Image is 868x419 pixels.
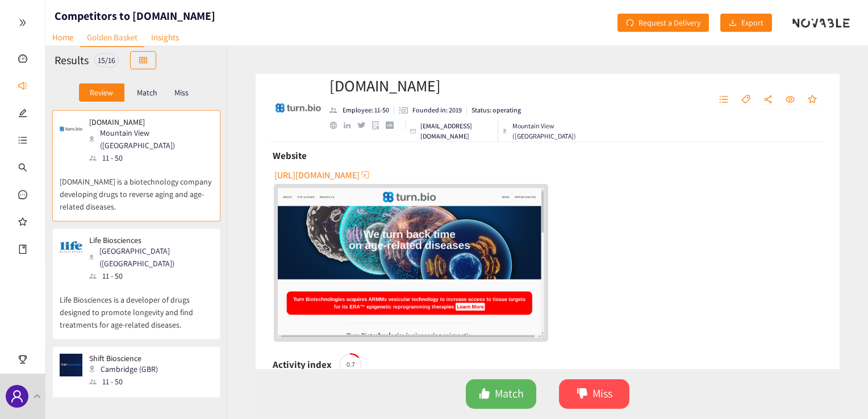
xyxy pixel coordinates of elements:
[329,105,394,115] li: Employees
[89,118,205,127] p: [DOMAIN_NAME]
[55,52,89,68] h2: Results
[479,388,490,401] span: like
[273,147,307,164] h6: Website
[559,379,629,409] button: dislikeMiss
[811,364,868,419] iframe: Chat Widget
[18,240,27,262] span: book
[503,121,589,141] div: Mountain View ([GEOGRAPHIC_DATA])
[10,389,24,403] span: user
[89,270,212,282] div: 11 - 50
[55,8,215,24] h1: Competitors to [DOMAIN_NAME]
[18,350,27,372] span: trophy
[89,354,158,363] p: Shift Bioscience
[94,53,119,67] div: 15 / 16
[60,354,82,376] img: Snapshot of the company's website
[174,88,189,97] p: Miss
[329,74,589,97] h2: [DOMAIN_NAME]
[729,19,737,28] span: download
[420,121,493,141] p: [EMAIL_ADDRESS][DOMAIN_NAME]
[339,361,362,368] span: 0.7
[60,236,82,258] img: Snapshot of the company's website
[278,188,544,338] img: Snapshot of the Company's website
[617,14,709,32] button: redoRequest a Delivery
[741,95,750,105] span: tag
[471,105,521,115] p: Status: operating
[273,356,332,373] h6: Activity index
[412,105,462,115] p: Founded in: 2019
[592,385,612,403] span: Miss
[18,103,27,126] span: edit
[89,236,205,245] p: Life Biosciences
[274,166,371,184] button: [URL][DOMAIN_NAME]
[386,121,400,129] a: crunchbase
[90,88,113,97] p: Review
[577,388,588,401] span: dislike
[357,122,372,128] a: twitter
[808,95,817,105] span: star
[758,91,778,109] button: share-alt
[18,131,27,153] span: unordered-list
[144,28,186,46] a: Insights
[329,121,344,129] a: website
[89,245,212,270] div: [GEOGRAPHIC_DATA] ([GEOGRAPHIC_DATA])
[466,379,536,409] button: likeMatch
[344,122,357,129] a: linkedin
[780,91,800,109] button: eye
[394,105,467,115] li: Founded in year
[45,28,80,46] a: Home
[372,121,386,129] a: google maps
[467,105,521,115] li: Status
[741,16,763,29] span: Export
[802,91,823,109] button: star
[60,164,213,213] p: [DOMAIN_NAME] is a biotechnology company developing drugs to reverse aging and age-related diseases.
[139,56,147,65] span: table
[811,364,868,419] div: Widget de chat
[736,91,756,109] button: tag
[18,76,27,99] span: sound
[639,16,700,29] span: Request a Delivery
[276,85,321,131] img: Company Logo
[19,19,27,27] span: double-right
[274,168,360,182] span: [URL][DOMAIN_NAME]
[60,118,82,140] img: Snapshot of the company's website
[720,14,772,32] button: downloadExport
[89,363,165,375] div: Cambridge (GBR)
[343,105,389,115] p: Employee: 11-50
[763,95,773,105] span: share-alt
[130,51,156,69] button: table
[89,127,212,152] div: Mountain View ([GEOGRAPHIC_DATA])
[278,188,544,338] a: website
[89,152,212,164] div: 11 - 50
[89,375,165,388] div: 11 - 50
[713,91,734,109] button: unordered-list
[137,88,157,97] p: Match
[719,95,728,105] span: unordered-list
[786,95,795,105] span: eye
[626,19,634,28] span: redo
[80,28,144,47] a: Golden Basket
[495,385,524,403] span: Match
[60,282,213,331] p: Life Biosciences is a developer of drugs designed to promote longevity and find treatments for ag...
